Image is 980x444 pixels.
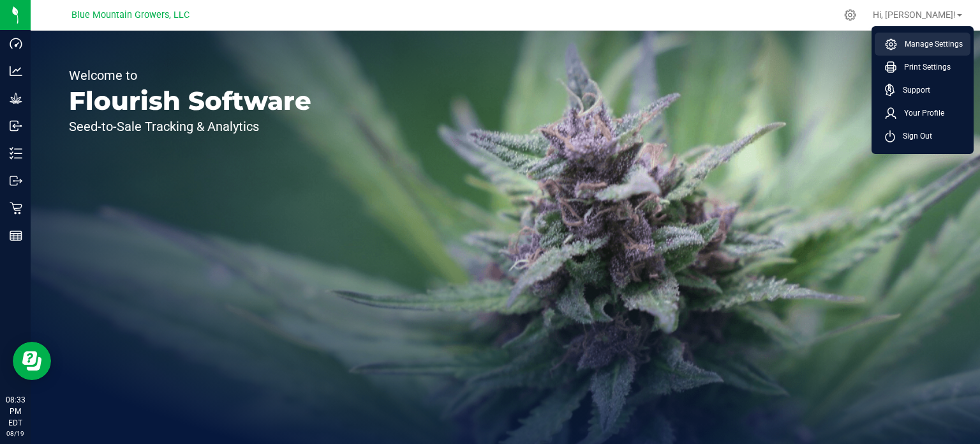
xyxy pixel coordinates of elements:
[10,229,22,242] inline-svg: Reports
[13,342,51,380] iframe: Resource center
[10,92,22,105] inline-svg: Grow
[895,130,932,142] span: Sign Out
[10,119,22,132] inline-svg: Inbound
[10,147,22,160] inline-svg: Inventory
[873,10,956,20] span: Hi, [PERSON_NAME]!
[69,120,311,133] p: Seed-to-Sale Tracking & Analytics
[10,174,22,187] inline-svg: Outbound
[896,107,944,119] span: Your Profile
[69,88,311,114] p: Flourish Software
[895,84,930,96] span: Support
[10,202,22,215] inline-svg: Retail
[6,394,25,429] p: 08:33 PM EDT
[69,69,311,82] p: Welcome to
[897,38,963,50] span: Manage Settings
[875,125,970,148] li: Sign Out
[896,61,951,73] span: Print Settings
[842,9,858,21] div: Manage settings
[71,10,189,20] span: Blue Mountain Growers, LLC
[885,84,965,96] a: Support
[10,65,22,77] inline-svg: Analytics
[6,429,25,438] p: 08/19
[10,37,22,50] inline-svg: Dashboard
